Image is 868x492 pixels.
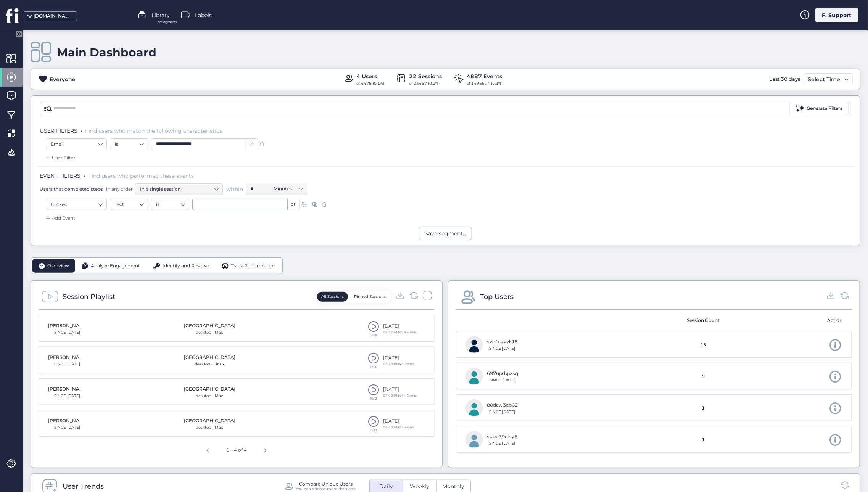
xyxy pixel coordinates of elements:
[184,354,235,361] div: [GEOGRAPHIC_DATA]
[701,341,707,349] span: 15
[767,73,802,85] div: Last 30 days
[85,127,222,134] span: Find users who match the following characteristics
[467,72,503,80] div: 4887 Events
[702,436,705,444] span: 1
[91,262,140,270] span: Analyze Engagement
[50,75,76,84] div: Everyone
[288,199,300,210] div: or
[156,19,177,24] span: For Segments
[140,183,218,195] nz-select-item: In a single session
[115,199,143,210] nz-select-item: Text
[156,199,184,210] nz-select-item: is
[383,386,417,393] div: [DATE]
[48,417,86,424] div: [PERSON_NAME][EMAIL_ADDRESS][DOMAIN_NAME]
[84,171,85,178] span: .
[383,362,414,367] div: 08:18 PMㅤ48 Events
[368,365,379,368] div: 12:26
[231,262,275,270] span: Track Performance
[81,126,82,133] span: .
[184,361,235,367] div: desktop · Linux
[40,172,81,179] span: EVENT FILTERS
[47,262,69,270] span: Overview
[226,185,243,193] span: within
[184,330,235,336] div: desktop · Mac
[425,229,466,238] div: Save segment...
[200,442,216,457] button: Previous page
[88,172,194,179] span: Find users who performed these events
[184,393,235,399] div: desktop · Mac
[48,322,86,330] div: [PERSON_NAME][EMAIL_ADDRESS][DOMAIN_NAME]
[299,481,353,486] div: Compare Unique Users
[48,393,86,399] div: SINCE [DATE]
[368,429,379,432] div: 41:13
[357,80,385,87] div: of 4478 (0.1%)
[487,370,518,377] div: 697uprbpxkq
[63,481,104,492] div: User Trends
[48,354,86,361] div: [PERSON_NAME][EMAIL_ADDRESS][DOMAIN_NAME]
[246,138,258,150] div: or
[383,393,417,398] div: 07:08 PMㅤ464 Events
[317,292,348,302] button: All Sessions
[350,292,390,302] button: Pinned Sessions
[806,75,842,84] div: Select Time
[44,214,75,222] div: Add Event
[487,338,518,346] div: vve4cgvvk15
[368,334,379,337] div: 61:28
[487,433,517,441] div: vubb39cjny6
[487,377,518,383] div: SINCE [DATE]
[195,11,212,19] span: Labels
[184,417,235,424] div: [GEOGRAPHIC_DATA]
[480,291,514,302] div: Top Users
[57,45,156,59] div: Main Dashboard
[409,80,442,87] div: of 23467 (0.1%)
[184,322,235,330] div: [GEOGRAPHIC_DATA]
[105,186,133,192] span: in any order
[115,138,143,150] nz-select-item: is
[34,13,72,20] div: [DOMAIN_NAME]
[48,424,86,431] div: SINCE [DATE]
[368,397,379,400] div: 59:02
[487,409,518,415] div: SINCE [DATE]
[40,186,103,192] span: Users that completed steps
[753,310,852,331] mat-header-cell: Action
[487,441,517,447] div: SINCE [DATE]
[438,482,469,490] span: Monthly
[184,424,235,431] div: desktop · Mac
[702,373,705,380] span: 5
[223,444,250,457] div: 1 – 4 of 4
[409,72,442,80] div: 22 Sessions
[383,323,417,330] div: [DATE]
[357,72,385,80] div: 4 Users
[487,346,518,352] div: SINCE [DATE]
[487,402,518,409] div: 80daw3eb62
[375,482,398,490] span: Daily
[163,262,209,270] span: Identify and Resolve
[51,199,102,210] nz-select-item: Clicked
[184,386,235,393] div: [GEOGRAPHIC_DATA]
[274,183,303,195] nz-select-item: Minutes
[258,442,273,457] button: Next page
[654,310,753,331] mat-header-cell: Session Count
[815,8,858,22] div: F. Support
[48,386,86,393] div: [PERSON_NAME][EMAIL_ADDRESS][DOMAIN_NAME]
[44,154,76,162] div: User Filter
[296,486,356,491] div: You can choose more than one
[702,405,705,412] span: 1
[789,103,849,114] button: Generate Filters
[48,361,86,367] div: SINCE [DATE]
[40,127,77,134] span: USER FILTERS
[51,138,102,150] nz-select-item: Email
[467,80,503,87] div: of 1495934 (0.3%)
[383,425,414,430] div: 06:40 AMㅤ23 Events
[807,105,843,112] div: Generate Filters
[48,330,86,336] div: SINCE [DATE]
[406,482,434,490] span: Weekly
[383,354,414,362] div: [DATE]
[383,330,417,335] div: 06:22 AMㅤ478 Events
[151,11,170,19] span: Library
[383,418,414,425] div: [DATE]
[63,291,115,302] div: Session Playlist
